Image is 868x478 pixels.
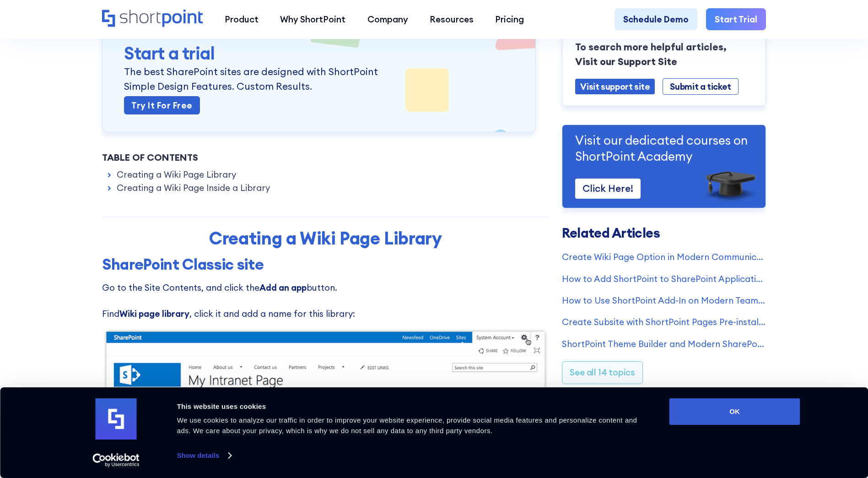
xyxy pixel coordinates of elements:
[430,13,474,26] div: Resources
[562,294,766,307] a: How to Use ShortPoint Add-In on Modern Team Sites (deprecated)
[562,316,766,329] a: Create Subsite with ShortPoint Pages Pre-installed & Pre-configured
[124,42,514,65] h3: Start a trial
[356,8,419,30] a: Company
[562,337,766,350] a: ShortPoint Theme Builder and Modern SharePoint Pages
[280,13,345,26] div: Why ShortPoint
[270,8,356,30] a: Why ShortPoint
[177,401,649,412] div: This website uses cookies
[177,416,637,435] span: We use cookies to analyze our traffic in order to improve your website experience, provide social...
[102,281,549,320] p: Go to the Site Contents, and click the button. Find , click it and add a name for this library:
[562,362,643,384] a: See all 14 topics
[76,453,156,467] a: Usercentrics Cookiebot - opens in a new window
[575,133,753,164] p: Visit our dedicated courses on ShortPoint Academy
[124,96,200,114] a: Try it for Free
[102,255,549,274] h3: SharePoint Classic site
[706,8,766,30] a: Start Trial
[154,228,497,248] h2: Creating a Wiki Page Library
[102,151,549,164] div: Table of Contents
[225,13,259,26] div: Product
[102,10,203,28] a: Home
[562,272,766,285] a: How to Add ShortPoint to SharePoint Application Pages
[615,8,697,30] a: Schedule Demo
[119,308,189,319] strong: Wiki page library
[495,13,524,26] div: Pricing
[96,398,137,440] img: logo
[214,8,269,30] a: Product
[575,40,753,69] p: To search more helpful articles, Visit our Support Site
[367,13,408,26] div: Company
[669,398,800,425] button: OK
[562,227,766,239] h3: Related Articles
[575,79,655,95] a: Visit support site
[117,181,270,194] a: Creating a Wiki Page Inside a Library
[259,282,307,293] strong: Add an app
[663,78,738,95] a: Submit a ticket
[124,65,397,94] p: The best SharePoint sites are designed with ShortPoint Simple Design Features. Custom Results.
[117,168,236,181] a: Creating a Wiki Page Library
[485,8,535,30] a: Pricing
[575,179,641,199] a: Click Here!
[419,8,484,30] a: Resources
[562,250,766,263] a: Create Wiki Page Option in Modern Communication Site Is Missing
[177,449,231,462] a: Show details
